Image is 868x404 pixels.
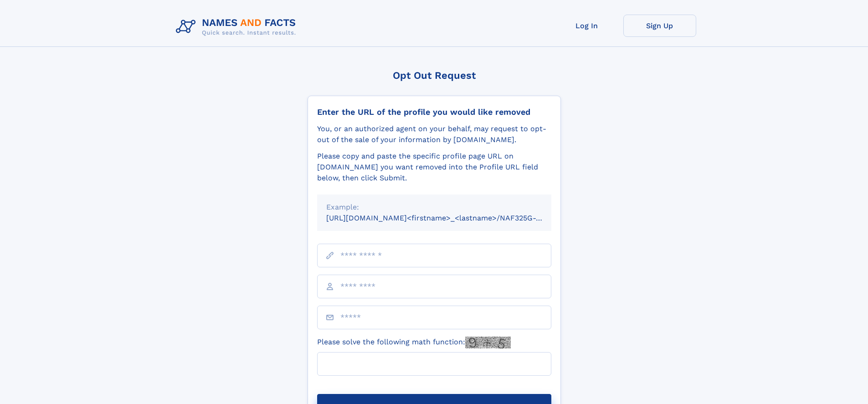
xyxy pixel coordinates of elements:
[308,70,561,81] div: Opt Out Request
[172,15,303,39] img: Logo Names and Facts
[317,107,551,117] div: Enter the URL of the profile you would like removed
[317,151,551,184] div: Please copy and paste the specific profile page URL on [DOMAIN_NAME] you want removed into the Pr...
[326,214,569,222] small: [URL][DOMAIN_NAME]<firstname>_<lastname>/NAF325G-xxxxxxxx
[623,15,696,37] a: Sign Up
[326,202,542,213] div: Example:
[317,337,511,348] label: Please solve the following math function:
[550,15,623,37] a: Log In
[317,123,551,145] div: You, or an authorized agent on your behalf, may request to opt-out of the sale of your informatio...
